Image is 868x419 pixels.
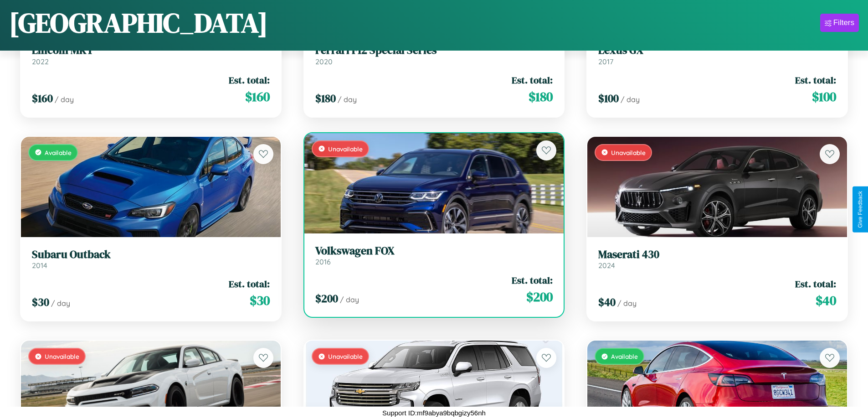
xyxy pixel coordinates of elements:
span: $ 180 [529,88,553,106]
span: 2017 [598,57,613,66]
a: Lexus GX2017 [598,44,836,66]
span: / day [340,295,359,304]
span: $ 40 [816,291,836,310]
span: 2016 [315,257,331,266]
span: Available [611,352,638,360]
span: $ 160 [245,88,270,106]
span: $ 40 [598,295,616,310]
h3: Ferrari F12 Special Series [315,44,553,57]
h3: Subaru Outback [32,248,270,261]
span: Available [45,149,72,156]
span: Est. total: [512,274,553,287]
span: $ 180 [315,91,336,106]
span: $ 100 [812,88,836,106]
span: / day [338,95,357,104]
span: Est. total: [795,277,836,290]
span: Unavailable [328,145,363,153]
span: Unavailable [328,352,363,360]
h3: Maserati 430 [598,248,836,261]
span: Est. total: [229,277,270,290]
h3: Lincoln MKT [32,44,270,57]
span: $ 200 [315,291,338,306]
a: Lincoln MKT2022 [32,44,270,66]
a: Volkswagen FOX2016 [315,244,553,267]
div: Give Feedback [857,191,863,228]
span: $ 30 [32,295,49,310]
span: Est. total: [229,73,270,87]
span: Unavailable [45,352,79,360]
span: / day [55,95,74,104]
h3: Lexus GX [598,44,836,57]
a: Subaru Outback2014 [32,248,270,270]
span: Est. total: [512,73,553,87]
span: / day [617,299,637,308]
span: 2020 [315,57,333,66]
h1: [GEOGRAPHIC_DATA] [9,4,268,41]
p: Support ID: mf9abya9bqbgizy56nh [382,407,486,419]
span: $ 200 [526,288,553,306]
div: Filters [833,18,854,27]
span: $ 30 [250,291,270,310]
span: 2024 [598,261,615,270]
span: 2022 [32,57,49,66]
span: Unavailable [611,149,646,156]
span: 2014 [32,261,47,270]
span: / day [621,95,640,104]
a: Ferrari F12 Special Series2020 [315,44,553,66]
span: $ 160 [32,91,53,106]
span: / day [51,299,70,308]
span: Est. total: [795,73,836,87]
span: $ 100 [598,91,619,106]
h3: Volkswagen FOX [315,244,553,258]
button: Filters [820,14,859,32]
a: Maserati 4302024 [598,248,836,270]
